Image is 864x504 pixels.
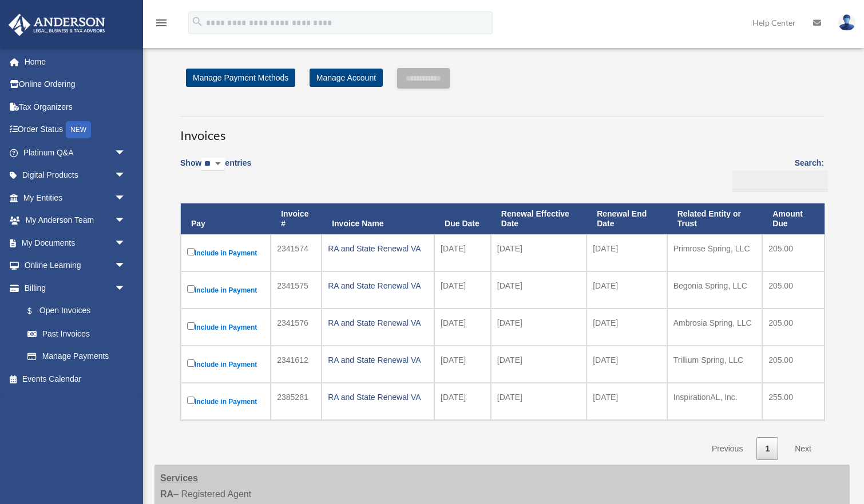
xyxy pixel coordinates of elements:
[271,234,322,271] td: 2341574
[114,164,137,187] span: arrow_drop_down
[703,437,751,461] a: Previous
[8,95,143,118] a: Tax Organizers
[667,271,762,309] td: Begonia Spring, LLC
[732,170,828,192] input: Search:
[187,320,264,334] label: Include in Payment
[8,118,143,142] a: Order StatusNEW
[728,156,824,191] label: Search:
[786,437,820,461] a: Next
[8,73,143,96] a: Online Ordering
[271,271,322,309] td: 2341575
[328,315,428,331] div: RA and State Renewal VA
[586,309,667,346] td: [DATE]
[322,203,434,234] th: Invoice Name: activate to sort column ascending
[271,383,322,420] td: 2385281
[586,234,667,271] td: [DATE]
[762,383,825,420] td: 255.00
[838,14,855,31] img: User Pic
[434,346,491,383] td: [DATE]
[667,309,762,346] td: Ambrosia Spring, LLC
[271,346,322,383] td: 2341612
[8,50,143,73] a: Home
[160,473,198,483] strong: Services
[8,186,143,209] a: My Entitiesarrow_drop_down
[586,346,667,383] td: [DATE]
[491,203,586,234] th: Renewal Effective Date: activate to sort column ascending
[114,141,137,165] span: arrow_drop_down
[201,158,225,171] select: Showentries
[667,346,762,383] td: Trillium Spring, LLC
[180,156,251,182] label: Show entries
[762,271,825,309] td: 205.00
[271,203,322,234] th: Invoice #: activate to sort column ascending
[762,309,825,346] td: 205.00
[8,209,143,232] a: My Anderson Teamarrow_drop_down
[187,246,264,260] label: Include in Payment
[310,69,383,87] a: Manage Account
[271,309,322,346] td: 2341576
[191,15,204,28] i: search
[187,285,195,293] input: Include in Payment
[16,322,137,345] a: Past Invoices
[667,203,762,234] th: Related Entity or Trust: activate to sort column ascending
[491,271,586,309] td: [DATE]
[16,299,132,323] a: $Open Invoices
[66,121,91,138] div: NEW
[187,397,195,404] input: Include in Payment
[586,383,667,420] td: [DATE]
[491,309,586,346] td: [DATE]
[181,203,271,234] th: Pay: activate to sort column descending
[5,14,109,36] img: Anderson Advisors Platinum Portal
[762,346,825,383] td: 205.00
[114,209,137,233] span: arrow_drop_down
[114,254,137,278] span: arrow_drop_down
[434,383,491,420] td: [DATE]
[8,254,143,277] a: Online Learningarrow_drop_down
[114,186,137,210] span: arrow_drop_down
[434,234,491,271] td: [DATE]
[328,241,428,257] div: RA and State Renewal VA
[434,271,491,309] td: [DATE]
[16,345,137,368] a: Manage Payments
[586,271,667,309] td: [DATE]
[328,352,428,368] div: RA and State Renewal VA
[187,322,195,330] input: Include in Payment
[187,248,195,255] input: Include in Payment
[756,437,778,461] a: 1
[491,234,586,271] td: [DATE]
[586,203,667,234] th: Renewal End Date: activate to sort column ascending
[667,383,762,420] td: InspirationAL, Inc.
[186,69,295,87] a: Manage Payment Methods
[114,277,137,300] span: arrow_drop_down
[667,234,762,271] td: Primrose Spring, LLC
[328,389,428,405] div: RA and State Renewal VA
[491,346,586,383] td: [DATE]
[8,277,137,299] a: Billingarrow_drop_down
[328,278,428,294] div: RA and State Renewal VA
[8,231,143,254] a: My Documentsarrow_drop_down
[187,357,264,371] label: Include in Payment
[34,304,39,318] span: $
[434,203,491,234] th: Due Date: activate to sort column ascending
[187,359,195,367] input: Include in Payment
[8,367,143,390] a: Events Calendar
[762,234,825,271] td: 205.00
[762,203,825,234] th: Amount Due: activate to sort column ascending
[8,141,143,164] a: Platinum Q&Aarrow_drop_down
[114,231,137,255] span: arrow_drop_down
[187,394,264,409] label: Include in Payment
[491,383,586,420] td: [DATE]
[434,309,491,346] td: [DATE]
[154,20,168,30] a: menu
[187,283,264,297] label: Include in Payment
[160,489,173,499] strong: RA
[180,116,824,145] h3: Invoices
[154,16,168,30] i: menu
[8,164,143,187] a: Digital Productsarrow_drop_down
